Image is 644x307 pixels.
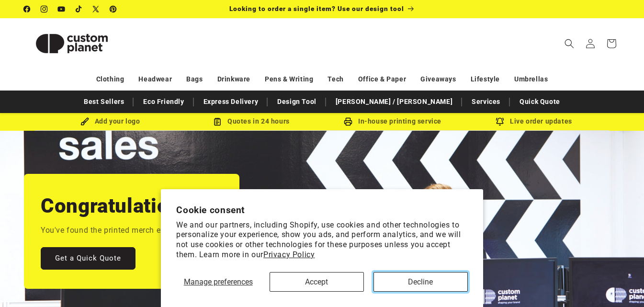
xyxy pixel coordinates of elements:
img: Custom Planet [24,22,120,65]
a: Giveaways [420,71,456,88]
a: Best Sellers [79,93,129,110]
a: Bags [186,71,203,88]
a: Lifestyle [471,71,500,88]
a: Get a Quick Quote [41,247,136,270]
a: Tech [328,71,343,88]
img: Order Updates Icon [213,117,222,126]
img: Order updates [496,117,504,126]
div: Add your logo [40,115,181,127]
a: Privacy Policy [263,250,315,259]
a: Services [467,93,505,110]
a: Eco Friendly [138,93,189,110]
img: In-house printing [344,117,352,126]
p: You've found the printed merch experts. [41,224,185,238]
p: We and our partners, including Shopify, use cookies and other technologies to personalize your ex... [176,220,468,260]
h2: Cookie consent [176,205,468,216]
a: Headwear [138,71,172,88]
span: Manage preferences [184,277,253,286]
button: Accept [270,272,364,292]
h2: Congratulations. [41,193,198,219]
span: Looking to order a single item? Use our design tool [229,5,404,12]
a: Express Delivery [199,93,263,110]
a: Umbrellas [514,71,548,88]
a: Clothing [96,71,124,88]
img: Brush Icon [80,117,89,126]
a: Pens & Writing [265,71,313,88]
div: In-house printing service [322,115,463,127]
iframe: Chat Widget [596,261,644,307]
a: Quick Quote [515,93,565,110]
div: Quotes in 24 hours [181,115,322,127]
div: Live order updates [463,115,605,127]
a: Custom Planet [21,18,124,68]
summary: Search [559,33,580,54]
button: Manage preferences [176,272,260,292]
a: [PERSON_NAME] / [PERSON_NAME] [331,93,457,110]
button: Decline [373,272,468,292]
a: Office & Paper [358,71,406,88]
a: Design Tool [272,93,321,110]
a: Drinkware [217,71,250,88]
